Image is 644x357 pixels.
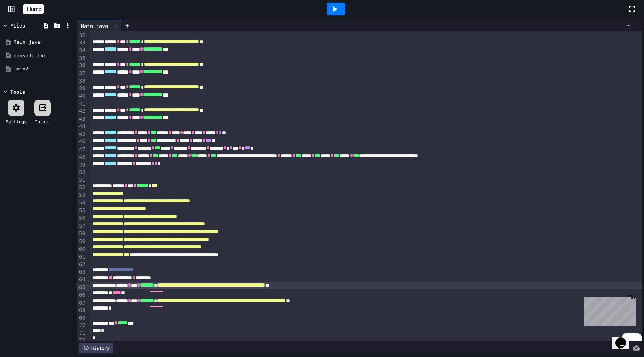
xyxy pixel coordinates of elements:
div: 48 [77,153,87,161]
div: History [79,343,113,353]
div: 71 [77,329,87,337]
div: 64 [77,276,87,283]
div: Output [35,118,50,125]
div: Chat with us now!Close [3,3,52,48]
div: 32 [77,32,87,39]
div: 62 [77,261,87,268]
div: 61 [77,253,87,261]
span: Fold line [87,292,90,298]
div: 46 [77,138,87,146]
div: 70 [77,322,87,329]
div: Main.java [77,20,121,31]
div: 49 [77,161,87,169]
div: main2 [14,65,72,73]
div: 55 [77,207,87,215]
div: 65 [77,284,87,291]
div: 50 [77,169,87,176]
div: 52 [77,184,87,192]
div: Main.java [14,38,72,46]
div: 51 [77,176,87,184]
div: 44 [77,123,87,130]
div: 63 [77,268,87,276]
div: Files [10,21,25,29]
div: 41 [77,100,87,108]
div: Settings [6,118,27,125]
div: 58 [77,230,87,237]
iframe: chat widget [612,327,636,349]
div: 72 [77,337,87,344]
iframe: chat widget [581,294,636,326]
div: 33 [77,39,87,47]
div: 56 [77,215,87,222]
div: 45 [77,130,87,138]
div: 36 [77,62,87,69]
div: 53 [77,192,87,199]
div: 40 [77,92,87,100]
a: Home [23,4,44,14]
div: Main.java [77,22,112,30]
div: 57 [77,222,87,230]
div: 43 [77,115,87,123]
div: 35 [77,55,87,62]
div: 67 [77,299,87,307]
div: 42 [77,107,87,115]
div: 69 [77,314,87,322]
div: Tools [10,88,25,96]
div: 68 [77,307,87,314]
div: 47 [77,146,87,153]
div: 60 [77,245,87,253]
div: 34 [77,47,87,54]
div: 37 [77,70,87,77]
span: Home [27,5,41,13]
div: 39 [77,85,87,92]
div: 38 [77,77,87,85]
span: Fold line [87,276,90,282]
div: 66 [77,291,87,299]
div: 59 [77,238,87,245]
div: 54 [77,199,87,207]
div: console.txt [14,52,72,60]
